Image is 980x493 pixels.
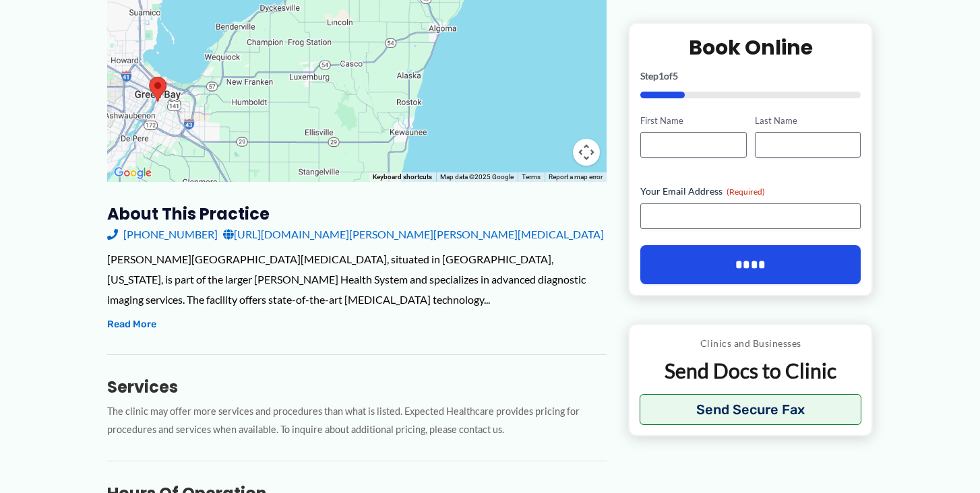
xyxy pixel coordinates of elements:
span: Map data ©2025 Google [440,173,514,180]
label: Last Name [755,114,861,127]
a: Report a map error [549,173,603,180]
label: First Name [640,114,746,127]
button: Keyboard shortcuts [373,172,432,182]
p: Send Docs to Clinic [640,358,861,384]
p: Step of [640,71,861,80]
a: Terms (opens in new tab) [522,173,541,180]
button: Map camera controls [573,139,600,166]
h3: Services [107,376,607,397]
p: The clinic may offer more services and procedures than what is listed. Expected Healthcare provid... [107,403,607,439]
a: Open this area in Google Maps (opens a new window) [111,164,155,182]
p: Clinics and Businesses [640,335,861,352]
label: Your Email Address [640,185,861,198]
span: 5 [673,69,678,81]
h2: Book Online [640,34,861,60]
h3: About this practice [107,203,607,224]
div: [PERSON_NAME][GEOGRAPHIC_DATA][MEDICAL_DATA], situated in [GEOGRAPHIC_DATA], [US_STATE], is part ... [107,249,607,309]
a: [URL][DOMAIN_NAME][PERSON_NAME][PERSON_NAME][MEDICAL_DATA] [223,224,604,244]
span: (Required) [727,187,765,197]
a: [PHONE_NUMBER] [107,224,218,244]
span: 1 [659,69,664,81]
button: Send Secure Fax [640,394,861,425]
button: Read More [107,317,156,333]
img: Google [111,164,155,182]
